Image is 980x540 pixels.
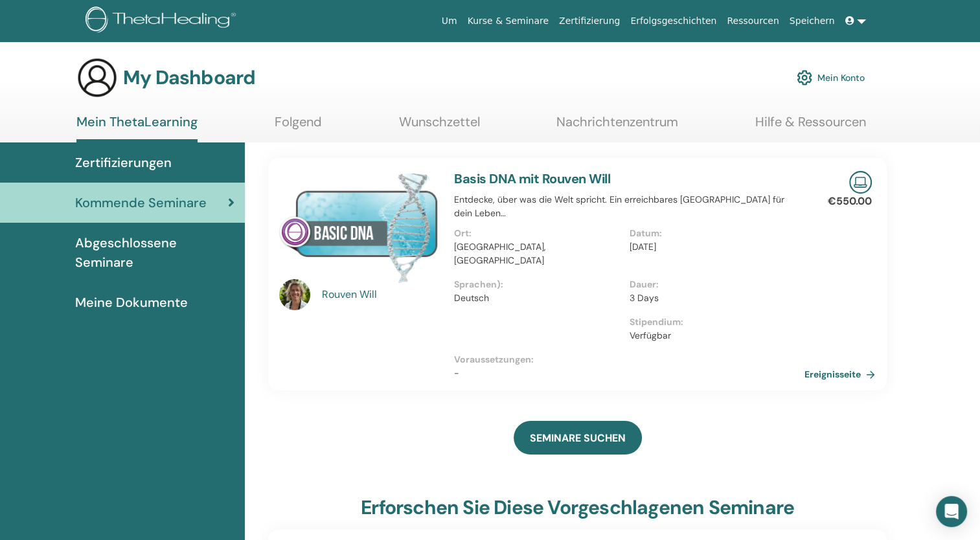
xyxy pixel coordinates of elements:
p: Entdecke, über was die Welt spricht. Ein erreichbares [GEOGRAPHIC_DATA] für dein Leben… [454,193,804,220]
a: Erfolgsgeschichten [625,9,722,33]
p: [GEOGRAPHIC_DATA], [GEOGRAPHIC_DATA] [454,240,621,267]
p: €550.00 [828,194,872,209]
p: Deutsch [454,291,621,305]
span: Zertifizierungen [75,153,172,172]
a: Folgend [275,114,322,139]
a: Mein ThetaLearning [76,114,198,142]
span: SEMINARE SUCHEN [530,431,626,445]
a: Kurse & Seminare [462,9,554,33]
a: Mein Konto [797,63,865,92]
span: Abgeschlossene Seminare [75,233,234,272]
p: Stipendium : [630,315,797,329]
a: SEMINARE SUCHEN [514,421,642,455]
img: default.jpg [279,279,310,310]
span: Meine Dokumente [75,293,188,312]
img: logo.png [85,6,240,36]
p: - [454,366,804,380]
p: Verfügbar [630,329,797,343]
p: 3 Days [630,291,797,305]
div: Open Intercom Messenger [936,496,967,527]
a: Zertifizierung [554,9,625,33]
p: Sprachen) : [454,278,621,291]
h3: My Dashboard [123,66,255,89]
a: Rouven Will [322,287,442,302]
p: Dauer : [630,278,797,291]
img: Basis DNA [279,171,439,283]
a: Basis DNA mit Rouven Will [454,170,610,187]
img: cog.svg [797,67,812,89]
p: Ort : [454,227,621,240]
p: [DATE] [630,240,797,254]
a: Ereignisseite [804,365,880,384]
a: Um [437,9,462,33]
a: Nachrichtenzentrum [556,114,678,139]
h3: Erforschen Sie diese vorgeschlagenen Seminare [361,496,794,519]
a: Speichern [784,9,840,33]
a: Wunschzettel [399,114,480,139]
a: Ressourcen [722,9,784,33]
img: Live Online Seminar [849,171,872,194]
img: generic-user-icon.jpg [76,57,118,98]
a: Hilfe & Ressourcen [755,114,866,139]
p: Voraussetzungen : [454,353,804,366]
p: Datum : [630,227,797,240]
span: Kommende Seminare [75,193,207,212]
